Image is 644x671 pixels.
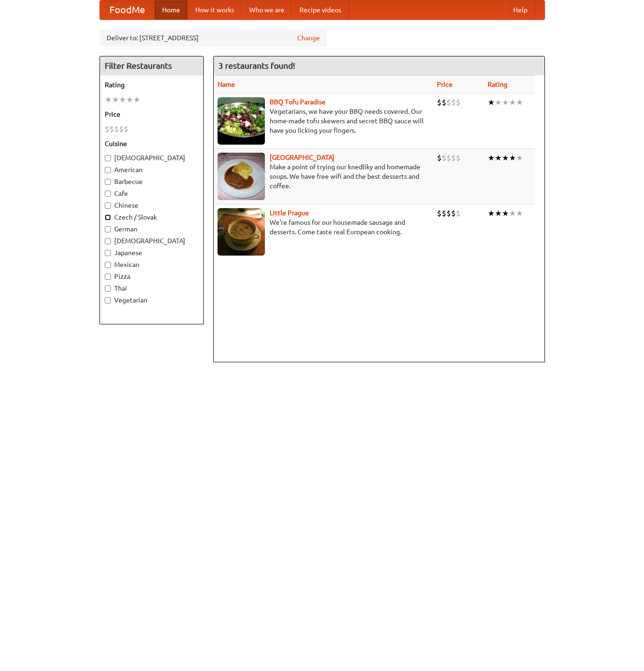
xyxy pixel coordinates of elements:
h5: Cuisine [105,139,199,148]
li: $ [446,208,451,219]
li: $ [124,124,128,134]
a: Little Prague [270,209,309,217]
label: Barbecue [105,177,199,186]
a: Help [506,0,535,19]
a: Rating [488,81,508,88]
h5: Price [105,110,199,119]
label: German [105,224,199,234]
input: Cafe [105,191,111,197]
a: Change [297,33,320,43]
label: Mexican [105,260,199,269]
li: $ [105,124,109,134]
input: Mexican [105,262,111,268]
li: $ [456,153,461,163]
h5: Rating [105,80,199,90]
input: Vegetarian [105,297,111,303]
li: $ [442,97,446,108]
input: Chinese [105,202,111,209]
img: littleprague.jpg [218,208,265,256]
li: ★ [126,94,133,105]
p: Vegetarians, we have your BBQ needs covered. Our home-made tofu skewers and secret BBQ sauce will... [218,107,430,135]
input: Czech / Slovak [105,214,111,221]
p: We're famous for our housemade sausage and desserts. Come taste real European cooking. [218,218,430,237]
li: $ [437,153,442,163]
li: ★ [495,208,502,219]
li: ★ [495,97,502,108]
li: ★ [119,94,126,105]
a: Price [437,81,453,88]
input: Pizza [105,274,111,280]
input: American [105,167,111,173]
li: ★ [133,94,140,105]
li: ★ [495,153,502,163]
li: $ [109,124,114,134]
div: Deliver to: [STREET_ADDRESS] [100,29,327,46]
a: How it works [188,0,242,19]
li: ★ [516,153,523,163]
label: Pizza [105,272,199,281]
a: Who we are [242,0,292,19]
li: ★ [112,94,119,105]
label: Vegetarian [105,295,199,305]
li: ★ [502,97,509,108]
li: $ [114,124,119,134]
input: Barbecue [105,179,111,185]
label: American [105,165,199,175]
label: [DEMOGRAPHIC_DATA] [105,153,199,163]
li: $ [456,208,461,219]
li: $ [446,97,451,108]
label: Cafe [105,189,199,198]
label: Czech / Slovak [105,212,199,222]
li: $ [437,208,442,219]
a: Name [218,81,235,88]
a: Home [154,0,188,19]
img: tofuparadise.jpg [218,97,265,145]
li: ★ [488,153,495,163]
img: czechpoint.jpg [218,153,265,200]
a: [GEOGRAPHIC_DATA] [270,154,335,161]
li: ★ [509,208,516,219]
input: Japanese [105,250,111,256]
li: $ [437,97,442,108]
input: [DEMOGRAPHIC_DATA] [105,155,111,161]
label: Chinese [105,201,199,210]
li: $ [451,97,456,108]
li: ★ [488,208,495,219]
label: Thai [105,284,199,293]
li: $ [451,208,456,219]
a: BBQ Tofu Paradise [270,98,326,106]
li: $ [446,153,451,163]
input: German [105,226,111,232]
li: ★ [502,153,509,163]
li: $ [119,124,124,134]
ng-pluralize: 3 restaurants found! [218,61,295,70]
li: $ [442,153,446,163]
li: $ [451,153,456,163]
label: [DEMOGRAPHIC_DATA] [105,236,199,246]
input: [DEMOGRAPHIC_DATA] [105,238,111,244]
li: ★ [105,94,112,105]
li: ★ [509,153,516,163]
li: ★ [488,97,495,108]
li: $ [456,97,461,108]
a: Recipe videos [292,0,349,19]
label: Japanese [105,248,199,257]
li: ★ [516,208,523,219]
h4: Filter Restaurants [100,56,203,75]
p: Make a point of trying our knedlíky and homemade soups. We have free wifi and the best desserts a... [218,162,430,191]
li: ★ [516,97,523,108]
li: $ [442,208,446,219]
input: Thai [105,285,111,292]
li: ★ [509,97,516,108]
li: ★ [502,208,509,219]
a: FoodMe [100,0,154,19]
